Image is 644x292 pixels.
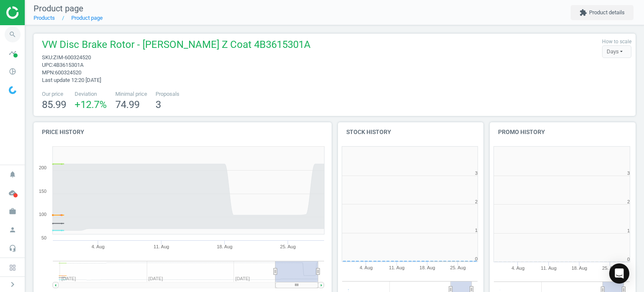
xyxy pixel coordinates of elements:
[5,166,21,182] i: notifications
[34,15,55,21] a: Products
[359,266,372,271] tspan: 4. Aug
[541,266,556,271] tspan: 11. Aug
[450,266,466,271] tspan: 25. Aug
[512,266,525,271] tspan: 4. Aug
[6,6,66,19] img: ajHJNr6hYgQAAAAASUVORK5CYII=
[42,99,66,110] span: 85.99
[579,9,587,16] i: extension
[115,99,140,110] span: 74.99
[475,228,478,233] text: 1
[75,90,107,98] span: Deviation
[156,99,161,110] span: 3
[156,90,179,98] span: Proposals
[338,122,484,142] h4: Stock history
[627,257,630,262] text: 0
[5,63,21,79] i: pie_chart_outlined
[5,185,21,201] i: cloud_done
[115,90,147,98] span: Minimal price
[571,266,587,271] tspan: 18. Aug
[42,62,53,68] span: upc :
[55,69,81,76] span: 600324520
[217,244,232,249] tspan: 18. Aug
[75,99,107,110] span: +12.7 %
[9,86,16,94] img: wGWNvw8QSZomAAAAABJRU5ErkJggg==
[602,38,631,45] label: How to scale
[5,26,21,42] i: search
[602,266,618,271] tspan: 25. Aug
[42,38,311,54] span: VW Disc Brake Rotor - [PERSON_NAME] Z Coat 4B3615301A
[42,235,47,240] text: 50
[475,199,478,204] text: 2
[420,266,435,271] tspan: 18. Aug
[42,54,53,61] span: sku :
[609,263,629,284] div: Open Intercom Messenger
[627,171,630,176] text: 3
[42,77,101,83] span: Last update 12:20 [DATE]
[5,203,21,219] i: work
[39,165,47,170] text: 200
[490,122,636,142] h4: Promo history
[5,45,21,61] i: timeline
[34,122,332,142] h4: Price history
[5,240,21,256] i: headset_mic
[91,244,104,249] tspan: 4. Aug
[602,45,631,58] div: Days
[475,257,478,262] text: 0
[8,279,18,289] i: chevron_right
[53,54,91,61] span: ZIM-600324520
[5,222,21,238] i: person
[2,279,23,290] button: chevron_right
[42,69,55,76] span: mpn :
[571,5,634,20] button: extensionProduct details
[34,3,83,13] span: Product page
[153,244,169,249] tspan: 11. Aug
[627,228,630,233] text: 1
[389,266,405,271] tspan: 11. Aug
[39,212,47,217] text: 100
[39,189,47,194] text: 150
[53,62,83,68] span: 4B3615301A
[280,244,296,249] tspan: 25. Aug
[71,15,103,21] a: Product page
[627,199,630,204] text: 2
[475,171,478,176] text: 3
[42,90,66,98] span: Our price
